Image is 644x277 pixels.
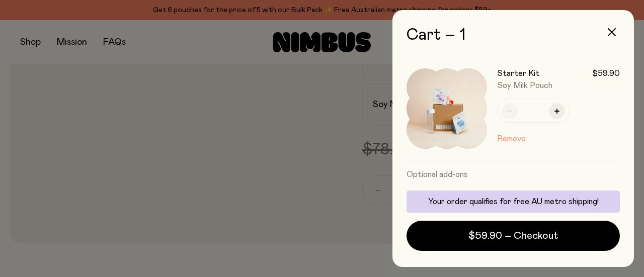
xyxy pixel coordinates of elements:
button: $59.90 – Checkout [407,221,620,251]
span: Soy Milk Pouch [497,81,552,89]
h3: Starter Kit [497,68,539,78]
span: $59.90 – Checkout [468,229,558,243]
h3: Optional add-ons [407,161,620,188]
p: Your order qualifies for free AU metro shipping! [413,197,614,207]
button: Remove [497,133,526,145]
h2: Cart – 1 [407,26,620,44]
span: $59.90 [592,68,620,78]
